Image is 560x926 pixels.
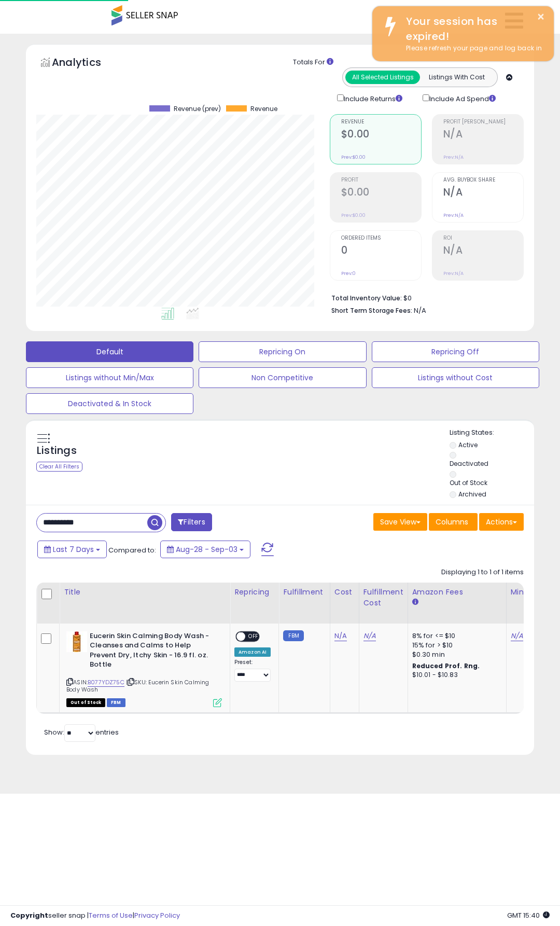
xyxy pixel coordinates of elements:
div: Please refresh your page and log back in [398,44,546,53]
h2: $0.00 [341,186,421,200]
button: All Selected Listings [345,71,420,84]
div: Amazon Fees [412,587,502,598]
button: Last 7 Days [37,541,107,558]
div: Amazon AI [234,647,271,657]
div: Your session has expired! [398,14,546,44]
button: Repricing On [199,341,366,362]
div: Include Ad Spend [415,92,512,104]
div: Cost [334,587,355,598]
a: N/A [511,631,523,641]
p: Listing States: [450,428,534,438]
span: Ordered Items [341,236,421,241]
span: Revenue (prev) [174,105,221,113]
button: Filters [171,513,212,531]
h2: N/A [443,128,523,142]
button: Non Competitive [199,367,366,388]
small: Prev: 0 [341,270,356,277]
span: Compared to: [108,545,156,555]
h2: $0.00 [341,128,421,142]
b: Total Inventory Value: [331,294,402,302]
span: OFF [245,632,262,641]
b: Reduced Prof. Rng. [412,661,480,670]
span: Columns [436,517,468,527]
span: N/A [414,306,426,315]
button: Default [26,341,193,362]
small: Prev: N/A [443,270,464,277]
div: Displaying 1 to 1 of 1 items [441,568,524,577]
small: Amazon Fees. [412,598,418,607]
b: Eucerin Skin Calming Body Wash - Cleanses and Calms to Help Prevent Dry, Itchy Skin - 16.9 fl. oz... [90,631,216,672]
div: Fulfillment [283,587,325,598]
button: × [537,10,545,23]
span: ROI [443,236,523,241]
li: $0 [331,291,516,303]
div: Fulfillment Cost [363,587,403,609]
a: B077YDZ75C [88,678,124,687]
small: Prev: N/A [443,154,464,160]
div: $10.01 - $10.83 [412,671,498,680]
span: Revenue [250,105,277,113]
b: Short Term Storage Fees: [331,306,412,315]
label: Out of Stock [450,478,487,487]
span: Avg. Buybox Share [443,177,523,183]
a: N/A [363,631,376,641]
button: Listings without Cost [372,367,539,388]
span: Profit [341,177,421,183]
h2: N/A [443,244,523,258]
span: Profit [PERSON_NAME] [443,119,523,125]
label: Active [458,440,478,449]
small: Prev: $0.00 [341,154,366,160]
div: Clear All Filters [36,462,82,472]
span: All listings that are currently out of stock and unavailable for purchase on Amazon [66,698,105,707]
span: | SKU: Eucerin Skin Calming Body Wash [66,678,209,694]
label: Archived [458,490,486,499]
h2: N/A [443,186,523,200]
h5: Listings [37,444,77,458]
div: Include Returns [329,92,415,104]
div: ASIN: [66,631,222,706]
button: Actions [479,513,524,531]
button: Save View [373,513,427,531]
span: Revenue [341,119,421,125]
label: Deactivated [450,459,488,468]
span: Last 7 Days [53,544,94,555]
small: FBM [283,630,303,641]
button: Listings without Min/Max [26,367,193,388]
div: Title [64,587,226,598]
small: Prev: $0.00 [341,212,366,218]
div: 15% for > $10 [412,641,498,650]
h2: 0 [341,244,421,258]
button: Deactivated & In Stock [26,393,193,414]
button: Repricing Off [372,341,539,362]
h5: Analytics [52,55,121,72]
button: Columns [429,513,478,531]
a: N/A [334,631,347,641]
span: Show: entries [44,727,119,737]
small: Prev: N/A [443,212,464,218]
div: $0.30 min [412,650,498,659]
button: Listings With Cost [419,71,494,84]
span: FBM [107,698,125,707]
div: Repricing [234,587,274,598]
div: 8% for <= $10 [412,631,498,641]
div: Preset: [234,659,271,682]
div: Totals For [293,58,526,67]
button: Aug-28 - Sep-03 [160,541,250,558]
span: Aug-28 - Sep-03 [176,544,237,555]
img: 41MGpOV5-qL._SL40_.jpg [66,631,87,652]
